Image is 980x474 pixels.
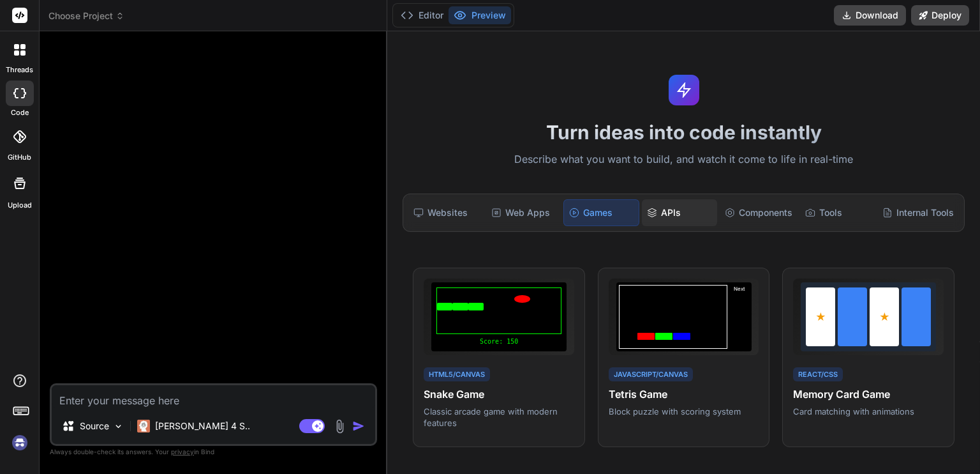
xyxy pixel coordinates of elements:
label: Upload [8,200,32,211]
p: Always double-check its answers. Your in Bind [50,446,377,458]
h1: Turn ideas into code instantly [395,121,972,144]
button: Preview [449,6,511,24]
div: Web Apps [486,199,561,226]
div: Components [720,199,798,226]
img: icon [352,420,365,432]
button: Deploy [911,5,969,26]
img: Claude 4 Sonnet [137,420,150,432]
div: JavaScript/Canvas [609,367,693,382]
label: code [11,107,29,118]
p: Card matching with animations [793,406,944,417]
div: React/CSS [793,367,843,382]
label: GitHub [8,152,31,163]
p: [PERSON_NAME] 4 S.. [155,420,250,432]
h4: Snake Game [424,386,574,402]
span: Choose Project [48,10,124,22]
p: Source [80,420,109,432]
div: Websites [408,199,483,226]
label: threads [6,65,33,75]
button: Download [834,5,906,26]
button: Editor [396,6,449,24]
h4: Memory Card Game [793,386,944,402]
div: Next [730,285,749,349]
div: Games [563,199,639,226]
p: Block puzzle with scoring system [609,406,759,417]
span: privacy [171,448,194,455]
div: Score: 150 [436,337,561,346]
img: attachment [332,419,347,434]
img: Pick Models [113,421,124,432]
div: APIs [642,199,716,226]
p: Classic arcade game with modern features [424,406,574,429]
div: Internal Tools [877,199,959,226]
div: Tools [800,199,875,226]
h4: Tetris Game [609,386,759,402]
p: Describe what you want to build, and watch it come to life in real-time [395,151,972,168]
div: HTML5/Canvas [424,367,490,382]
img: signin [9,432,31,454]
